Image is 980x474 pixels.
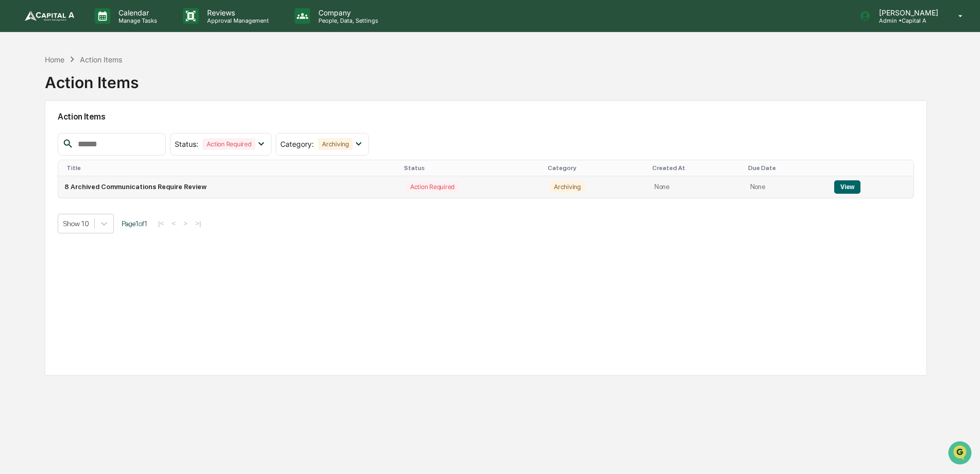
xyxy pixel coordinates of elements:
button: |< [155,219,167,228]
p: Approval Management [199,17,274,24]
a: 🖐️Preclearance [6,126,71,144]
div: Action Required [406,181,459,193]
div: 🖐️ [10,131,19,139]
div: Status [404,164,539,172]
button: > [180,219,191,228]
span: Attestations [85,130,128,140]
p: Manage Tasks [110,17,162,24]
a: 🔎Data Lookup [6,145,69,164]
td: None [744,176,828,198]
p: People, Data, Settings [310,17,383,24]
button: < [168,219,179,228]
div: Action Required [202,138,255,150]
div: 🔎 [10,150,19,159]
a: 🗄️Attestations [71,126,132,144]
div: Archiving [550,181,585,193]
input: Clear [27,47,170,58]
img: 1746055101610-c473b297-6a78-478c-a979-82029cc54cd1 [10,79,29,97]
a: View [834,183,860,191]
div: Start new chat [35,79,169,89]
div: Action Items [80,55,122,64]
h2: Action Items [58,112,914,122]
p: [PERSON_NAME] [871,8,943,17]
button: Start new chat [175,82,188,94]
span: Page 1 of 1 [122,219,147,228]
div: Title [66,164,396,172]
span: Status : [175,140,198,148]
div: Archiving [318,138,353,150]
span: Category : [280,140,314,148]
div: 🗄️ [75,131,83,139]
p: Calendar [110,8,162,17]
div: Due Date [748,164,824,172]
span: Pylon [103,175,125,182]
td: 8 Archived Communications Require Review [58,176,400,198]
span: Data Lookup [21,149,65,160]
img: logo [25,11,74,21]
div: We're available if you need us! [35,89,130,97]
p: How can we help? [10,22,188,38]
button: >| [192,219,204,228]
button: View [834,180,860,194]
iframe: Open customer support [947,440,975,468]
p: Admin • Capital A [871,17,943,24]
p: Company [310,8,383,17]
div: Category [548,164,644,172]
span: Preclearance [21,130,66,140]
div: Action Items [45,65,139,92]
div: Created At [652,164,740,172]
div: Home [45,55,64,64]
a: Powered byPylon [73,174,125,182]
td: None [648,176,744,198]
p: Reviews [199,8,274,17]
